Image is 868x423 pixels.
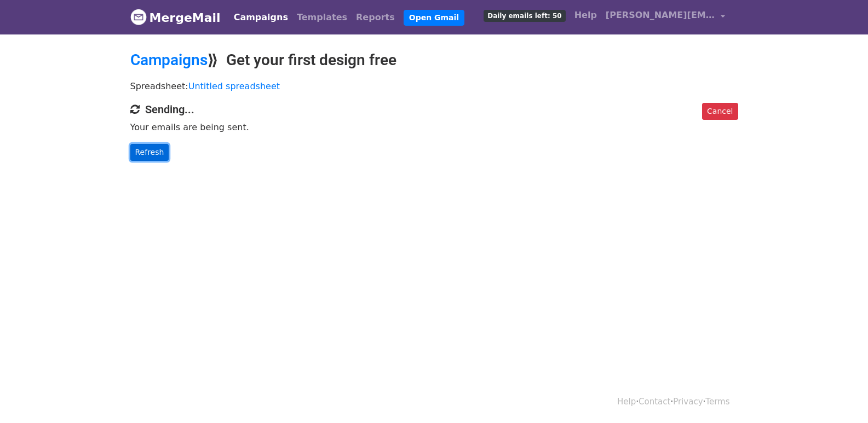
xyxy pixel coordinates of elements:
a: Terms [705,397,729,407]
a: Daily emails left: 50 [479,4,570,26]
a: Help [617,397,636,407]
a: Templates [292,7,352,28]
a: Refresh [130,144,169,161]
h4: Sending... [130,103,738,116]
p: Spreadsheet: [130,80,738,92]
a: Campaigns [229,7,292,28]
span: [PERSON_NAME][EMAIL_ADDRESS][DOMAIN_NAME] [606,9,715,22]
a: Open Gmail [404,10,464,26]
p: Your emails are being sent. [130,121,738,133]
a: [PERSON_NAME][EMAIL_ADDRESS][DOMAIN_NAME] [601,4,729,30]
img: MergeMail logo [130,9,147,25]
a: Privacy [673,397,703,407]
a: Reports [352,7,399,28]
a: Untitled spreadsheet [188,81,280,91]
a: Campaigns [130,51,208,69]
h2: ⟫ Get your first design free [130,51,738,69]
a: Contact [639,397,670,407]
span: Daily emails left: 50 [484,10,565,22]
a: Cancel [702,103,738,120]
a: Help [570,4,601,26]
a: MergeMail [130,6,221,29]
